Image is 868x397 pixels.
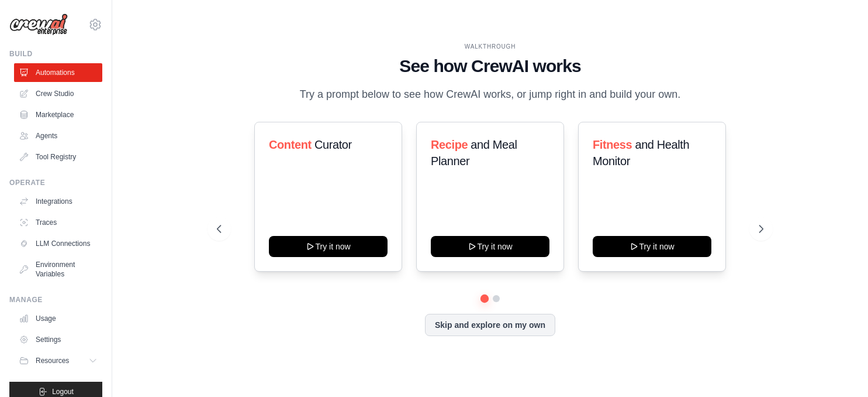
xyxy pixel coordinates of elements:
span: Curator [314,138,352,151]
span: Fitness [593,138,632,151]
button: Try it now [269,236,388,257]
img: Logo [9,13,68,36]
span: Content [269,138,312,151]
button: Try it now [431,236,549,257]
a: Crew Studio [14,84,102,103]
span: Logout [52,387,74,396]
a: Marketplace [14,105,102,124]
p: Try a prompt below to see how CrewAI works, or jump right in and build your own. [294,86,687,103]
div: Manage [9,295,102,304]
a: LLM Connections [14,234,102,253]
a: Integrations [14,192,102,211]
a: Settings [14,330,102,349]
a: Agents [14,126,102,145]
span: and Meal Planner [431,138,517,167]
span: Recipe [431,138,468,151]
a: Usage [14,309,102,328]
span: Resources [36,356,69,365]
a: Tool Registry [14,148,102,166]
div: Operate [9,178,102,187]
a: Traces [14,213,102,232]
div: WALKTHROUGH [217,42,763,51]
a: Environment Variables [14,255,102,283]
button: Skip and explore on my own [425,314,555,336]
h1: See how CrewAI works [217,56,763,77]
span: and Health Monitor [593,138,689,167]
button: Try it now [593,236,711,257]
div: Build [9,49,102,59]
a: Automations [14,63,102,82]
button: Resources [14,351,102,370]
